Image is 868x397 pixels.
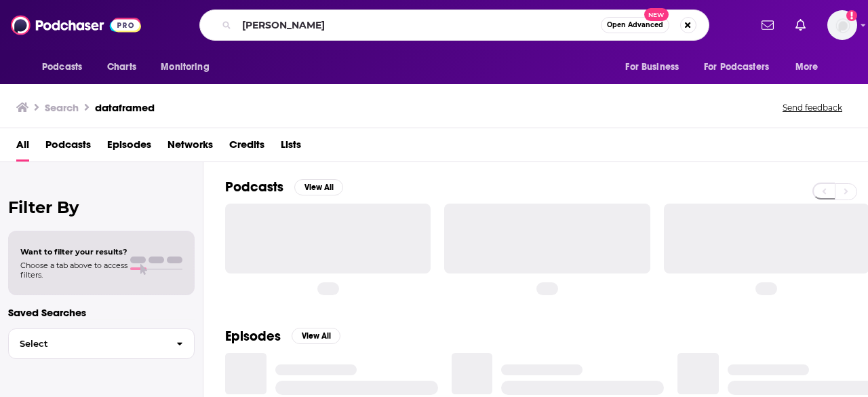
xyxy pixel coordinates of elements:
[827,10,857,40] button: Show profile menu
[756,14,779,37] a: Show notifications dropdown
[33,54,100,80] button: open menu
[237,14,601,36] input: Search podcasts, credits, & more...
[225,328,340,345] a: EpisodesView All
[695,54,789,80] button: open menu
[225,178,343,195] a: PodcastsView All
[151,54,226,80] button: open menu
[225,328,281,345] h2: Episodes
[704,58,769,77] span: For Podcasters
[20,247,127,257] span: Want to filter your results?
[11,12,141,38] img: Podchaser - Follow, Share and Rate Podcasts
[107,134,151,162] a: Episodes
[790,14,811,37] a: Show notifications dropdown
[644,8,669,21] span: New
[95,101,155,114] h3: dataframed
[42,58,82,77] span: Podcasts
[98,54,144,80] a: Charts
[607,22,663,29] span: Open Advanced
[199,10,709,41] div: Search podcasts, credits, & more...
[8,197,195,217] h2: Filter By
[281,134,301,162] a: Lists
[8,306,195,319] p: Saved Searches
[45,134,91,162] a: Podcasts
[45,101,79,114] h3: Search
[167,134,213,162] a: Networks
[786,54,835,80] button: open menu
[16,134,29,162] a: All
[616,54,696,80] button: open menu
[8,328,195,359] button: Select
[827,10,857,40] img: User Profile
[161,58,209,77] span: Monitoring
[20,261,127,280] span: Choose a tab above to access filters.
[795,58,818,77] span: More
[294,179,343,195] button: View All
[827,10,857,40] span: Logged in as megcassidy
[292,328,340,344] button: View All
[778,102,846,113] button: Send feedback
[229,134,264,162] a: Credits
[225,178,283,195] h2: Podcasts
[9,339,165,348] span: Select
[625,58,679,77] span: For Business
[107,58,136,77] span: Charts
[601,17,669,33] button: Open AdvancedNew
[846,10,857,21] svg: Add a profile image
